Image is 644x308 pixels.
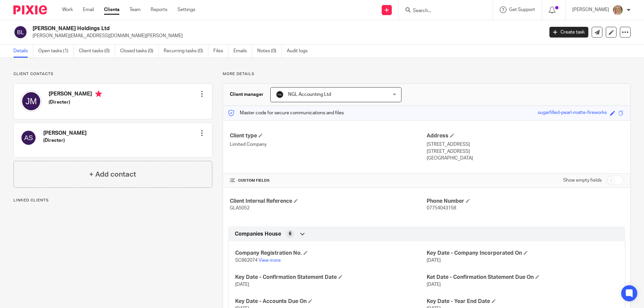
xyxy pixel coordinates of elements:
span: GLA5052 [230,206,250,210]
input: Search [412,8,473,14]
span: 6 [289,231,291,237]
span: [DATE] [235,282,249,287]
h4: Client Internal Reference [230,198,427,205]
a: Team [129,6,141,13]
a: Recurring tasks (0) [164,45,208,58]
h4: Company Registration No. [235,250,427,257]
h4: Key Date - Company Incorporated On [427,250,618,257]
a: Open tasks (1) [38,45,74,58]
p: Master code for secure communications and files [228,110,344,116]
p: Limited Company [230,141,427,148]
a: View more [259,258,281,263]
h4: CUSTOM FIELDS [230,178,427,183]
h4: Key Date - Accounts Due On [235,298,427,305]
h4: + Add contact [89,169,136,180]
div: sugarfilled-pearl-matte-fireworks [538,109,607,117]
a: Settings [177,6,195,13]
p: Client contacts [13,71,212,77]
img: NGL%20Logo%20Social%20Circle%20JPG.jpg [276,90,284,99]
a: Clients [104,6,119,13]
p: [STREET_ADDRESS] [427,148,624,155]
h2: [PERSON_NAME] Holdings Ltd [33,25,438,32]
p: Linked clients [13,198,212,203]
label: Show empty fields [563,177,602,184]
p: More details [223,71,631,77]
a: Create task [549,27,588,38]
h4: [PERSON_NAME] [43,130,87,137]
a: Audit logs [287,45,313,58]
a: Client tasks (0) [79,45,115,58]
h4: Client type [230,132,427,139]
h4: Ket Date - Confirmation Statement Due On [427,274,618,281]
h4: Phone Number [427,198,624,205]
p: [PERSON_NAME] [572,6,609,13]
a: Notes (0) [257,45,282,58]
span: Companies House [235,231,281,238]
a: Files [213,45,228,58]
span: 07754043158 [427,206,456,210]
span: [DATE] [427,258,441,263]
p: [GEOGRAPHIC_DATA] [427,155,624,162]
h3: Client manager [230,91,264,98]
p: [STREET_ADDRESS] [427,141,624,148]
img: svg%3E [20,90,42,112]
p: [PERSON_NAME][EMAIL_ADDRESS][DOMAIN_NAME][PERSON_NAME] [33,33,539,39]
a: Work [62,6,73,13]
h4: [PERSON_NAME] [49,90,102,99]
i: Primary [95,90,102,97]
h4: Key Date - Confirmation Statement Date [235,274,427,281]
a: Details [13,45,33,58]
h5: (Director) [49,99,102,106]
h4: Key Date - Year End Date [427,298,618,305]
span: SC862074 [235,258,258,263]
h5: (Director) [43,137,87,144]
span: Get Support [509,7,535,12]
span: NGL Accounting Ltd [288,92,331,97]
a: Emails [233,45,252,58]
a: Email [83,6,94,13]
img: Pixie [13,5,47,14]
a: Reports [151,6,167,13]
img: svg%3E [13,25,28,39]
img: svg%3E [20,130,37,146]
h4: Address [427,132,624,139]
span: [DATE] [427,282,441,287]
img: JW%20photo.JPG [612,5,623,15]
a: Closed tasks (0) [120,45,159,58]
